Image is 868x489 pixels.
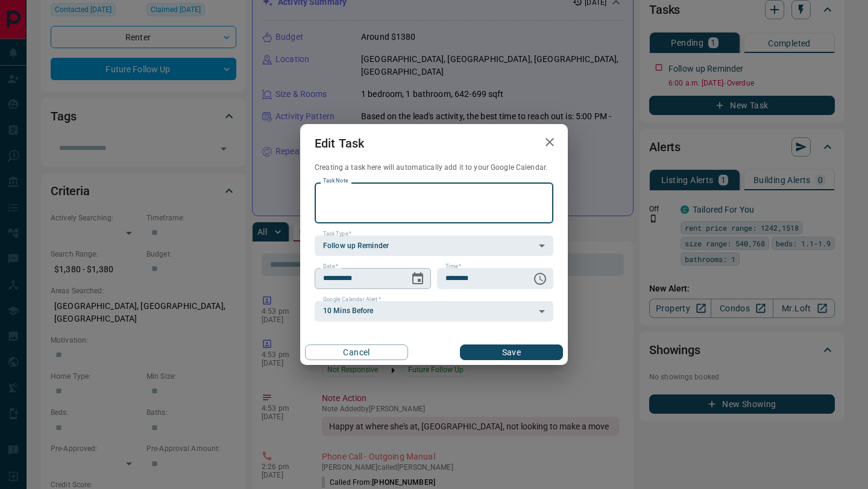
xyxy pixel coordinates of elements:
[315,163,553,173] p: Creating a task here will automatically add it to your Google Calendar.
[300,124,379,163] h2: Edit Task
[315,301,553,322] div: 10 Mins Before
[323,263,338,270] label: Date
[528,267,552,291] button: Choose time, selected time is 6:00 AM
[305,344,408,360] button: Cancel
[323,296,381,304] label: Google Calendar Alert
[315,235,553,256] div: Follow up Reminder
[460,344,563,360] button: Save
[445,263,461,270] label: Time
[406,267,430,291] button: Choose date, selected date is Aug 13, 2025
[323,177,348,185] label: Task Note
[323,230,351,238] label: Task Type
